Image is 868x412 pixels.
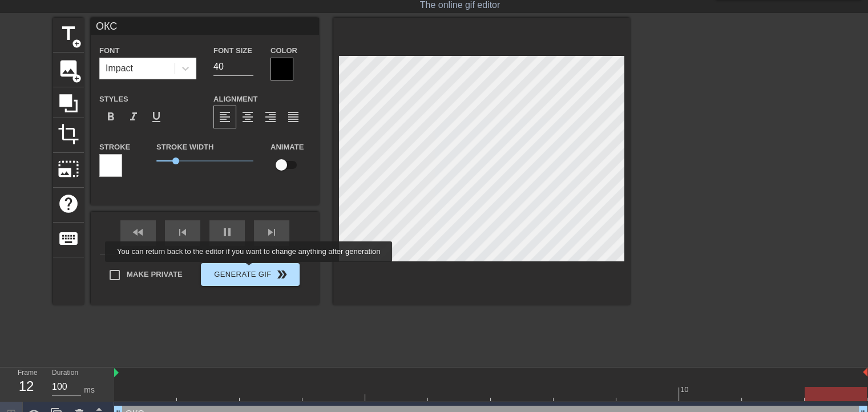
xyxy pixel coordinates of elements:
span: format_underline [150,110,163,124]
label: Styles [99,94,128,105]
span: skip_previous [176,225,189,239]
img: bound-end.png [863,367,867,377]
label: Stroke Width [156,142,213,153]
span: pause [220,225,234,239]
span: Generate Gif [205,268,295,281]
span: format_bold [104,110,118,124]
span: photo_size_select_large [58,158,79,180]
label: Font Size [213,45,252,56]
span: format_italic [127,110,140,124]
label: Duration [52,370,78,377]
span: help [58,193,79,215]
span: crop [58,123,79,145]
div: Frame [9,367,43,401]
span: keyboard [58,228,79,249]
div: Impact [106,62,133,75]
label: Font [99,45,119,56]
span: double_arrow [275,268,289,281]
div: 12 [18,376,35,397]
span: Make Private [127,269,183,280]
label: Color [271,45,297,56]
label: Alignment [213,94,257,105]
span: add_circle [72,39,82,49]
span: format_align_center [241,110,255,124]
div: 10 [680,384,691,395]
span: title [58,23,79,45]
span: add_circle [72,74,82,83]
span: format_align_left [218,110,232,124]
div: ms [84,384,95,396]
button: Generate Gif [201,263,300,286]
span: fast_rewind [131,225,145,239]
label: Stroke [99,142,130,153]
span: skip_next [265,225,278,239]
label: Animate [271,142,304,153]
span: format_align_justify [286,110,300,124]
span: image [58,58,79,79]
span: format_align_right [264,110,277,124]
